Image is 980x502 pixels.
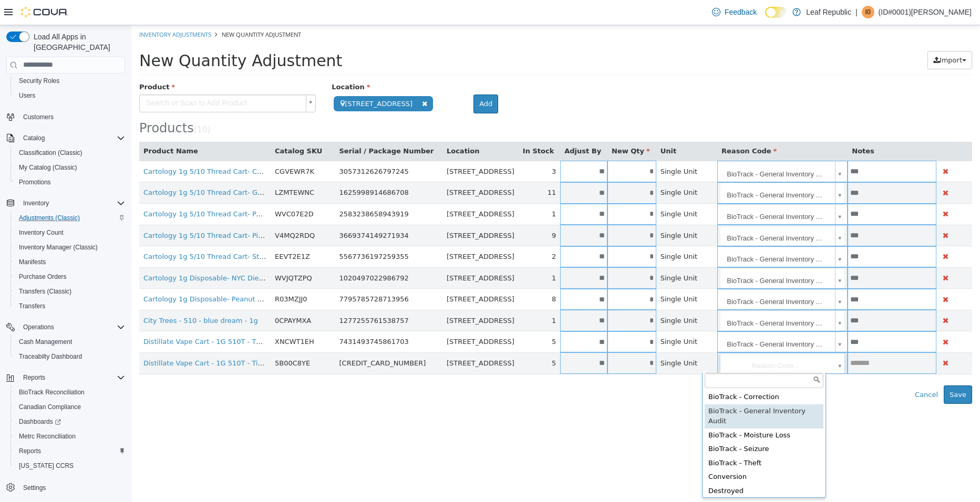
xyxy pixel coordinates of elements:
[19,302,45,310] span: Transfers
[11,145,129,160] button: Classification (Classic)
[2,320,129,334] button: Operations
[15,386,89,399] a: BioTrack Reconciliation
[11,225,129,240] button: Inventory Count
[19,371,49,384] button: Reports
[15,212,125,224] span: Adjustments (Classic)
[19,110,125,123] span: Customers
[15,285,76,298] a: Transfers (Classic)
[19,132,125,144] span: Catalog
[573,431,692,445] div: BioTrack - Theft
[19,197,125,210] span: Inventory
[573,365,692,379] div: BioTrack - Correction
[15,212,84,224] a: Adjustments (Classic)
[19,388,85,396] span: BioTrack Reconciliation
[19,273,67,281] span: Purchase Orders
[573,403,692,417] div: BioTrack - Moisture Loss
[19,321,125,333] span: Operations
[15,350,125,363] span: Traceabilty Dashboard
[15,415,65,428] a: Dashboards
[15,401,85,413] a: Canadian Compliance
[15,415,125,428] span: Dashboards
[15,350,86,363] a: Traceabilty Dashboard
[15,176,125,189] span: Promotions
[573,417,692,431] div: BioTrack - Seizure
[15,445,125,457] span: Reports
[15,430,80,443] a: Metrc Reconciliation
[11,444,129,458] button: Reports
[15,241,102,254] a: Inventory Manager (Classic)
[725,7,757,17] span: Feedback
[11,299,129,313] button: Transfers
[15,89,125,102] span: Users
[19,462,74,470] span: [US_STATE] CCRS
[15,256,50,268] a: Manifests
[879,6,972,18] p: (ID#0001)[PERSON_NAME]
[708,2,761,23] a: Feedback
[11,269,129,284] button: Purchase Orders
[19,258,46,266] span: Manifests
[23,373,45,382] span: Reports
[2,479,129,495] button: Settings
[2,131,129,145] button: Catalog
[19,482,50,494] a: Settings
[21,7,68,17] img: Cova
[15,89,39,102] a: Users
[15,459,125,472] span: Washington CCRS
[19,480,125,494] span: Settings
[573,459,692,473] div: Destroyed
[15,75,125,87] span: Security Roles
[19,417,61,426] span: Dashboards
[29,32,125,53] span: Load All Apps in [GEOGRAPHIC_DATA]
[19,287,71,296] span: Transfers (Classic)
[11,255,129,269] button: Manifests
[11,240,129,255] button: Inventory Manager (Classic)
[2,109,129,124] button: Customers
[19,228,64,237] span: Inventory Count
[573,379,692,403] div: BioTrack - General Inventory Audit
[15,285,125,298] span: Transfers (Classic)
[23,113,54,121] span: Customers
[11,400,129,414] button: Canadian Compliance
[11,414,129,429] a: Dashboards
[23,199,49,207] span: Inventory
[19,197,53,210] button: Inventory
[19,371,125,384] span: Reports
[23,134,45,142] span: Catalog
[15,445,45,457] a: Reports
[15,270,71,283] a: Purchase Orders
[19,432,76,441] span: Metrc Reconciliation
[15,386,125,399] span: BioTrack Reconciliation
[11,349,129,364] button: Traceabilty Dashboard
[19,214,80,222] span: Adjustments (Classic)
[19,403,81,411] span: Canadian Compliance
[806,6,851,18] p: Leaf Republic
[19,163,77,172] span: My Catalog (Classic)
[862,6,874,18] div: (ID#0001)Mohammed Darrabee
[15,270,125,283] span: Purchase Orders
[11,458,129,473] button: [US_STATE] CCRS
[15,75,64,87] a: Security Roles
[19,91,35,100] span: Users
[19,132,49,144] button: Catalog
[11,211,129,225] button: Adjustments (Classic)
[19,111,58,123] a: Customers
[11,429,129,444] button: Metrc Reconciliation
[19,447,41,455] span: Reports
[15,161,125,174] span: My Catalog (Classic)
[19,178,51,186] span: Promotions
[15,161,81,174] a: My Catalog (Classic)
[15,401,125,413] span: Canadian Compliance
[23,323,54,331] span: Operations
[11,334,129,349] button: Cash Management
[15,300,125,312] span: Transfers
[11,88,129,103] button: Users
[15,226,68,239] a: Inventory Count
[15,226,125,239] span: Inventory Count
[11,284,129,299] button: Transfers (Classic)
[11,385,129,400] button: BioTrack Reconciliation
[2,370,129,385] button: Reports
[15,147,87,159] a: Classification (Classic)
[573,445,692,459] div: Conversion
[865,6,871,18] span: I0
